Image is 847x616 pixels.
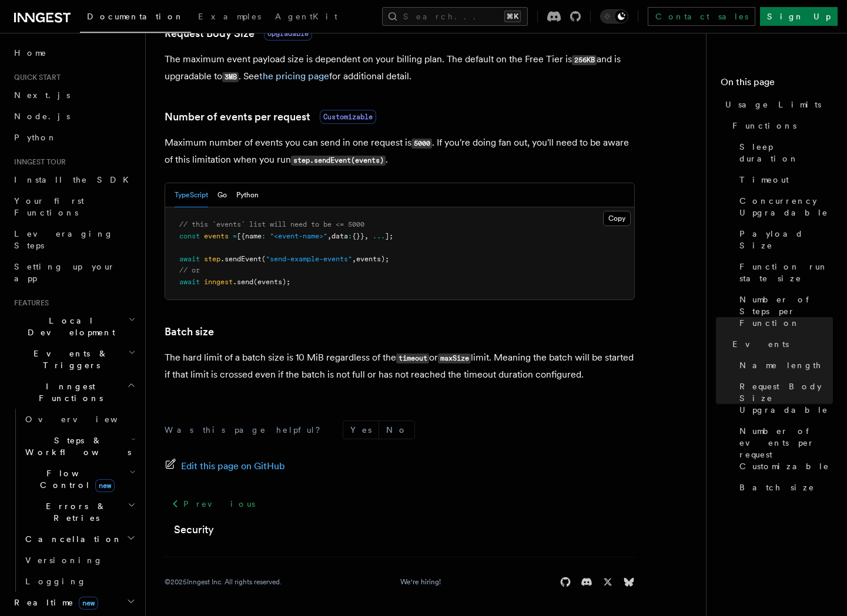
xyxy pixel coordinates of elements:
[87,12,184,21] span: Documentation
[179,220,364,228] span: // this `events` list will need to be <= 5000
[165,493,262,514] a: Previous
[179,278,200,286] span: await
[21,467,129,491] span: Flow Control
[165,25,312,42] a: Request Body SizeUpgradable
[9,298,49,308] span: Features
[21,463,138,496] button: Flow Controlnew
[356,255,389,263] span: events);
[80,4,191,33] a: Documentation
[204,278,233,286] span: inngest
[600,9,628,23] button: Toggle dark mode
[14,229,113,250] span: Leveraging Steps
[21,430,138,463] button: Steps & Workflows
[264,26,312,41] span: Upgradable
[735,190,833,223] a: Concurrency Upgradable
[735,136,833,169] a: Sleep duration
[9,348,128,371] span: Events & Triggers
[9,127,138,148] a: Python
[760,7,838,26] a: Sign Up
[222,72,239,82] code: 3MB
[25,577,86,586] span: Logging
[320,110,376,124] span: Customizable
[411,139,432,149] code: 5000
[739,294,833,329] span: Number of Steps per Function
[735,169,833,190] a: Timeout
[165,458,285,474] a: Edit this page on GitHub
[735,289,833,334] a: Number of Steps per Function
[259,70,329,82] a: the pricing page
[504,11,521,22] kbd: ⌘K
[270,232,327,240] span: "<event-name>"
[233,278,253,286] span: .send
[9,106,138,127] a: Node.js
[9,85,138,106] a: Next.js
[739,261,833,284] span: Function run state size
[9,157,66,167] span: Inngest tour
[382,7,528,26] button: Search...⌘K
[217,183,227,207] button: Go
[343,421,379,439] button: Yes
[9,190,138,223] a: Your first Functions
[253,278,290,286] span: (events);
[735,376,833,420] a: Request Body Size Upgradable
[739,141,833,164] span: Sleep duration
[165,134,635,169] p: Maximum number of events you can send in one request is . If you're doing fan out, you'll need to...
[728,334,833,355] a: Events
[179,255,200,263] span: await
[268,4,344,32] a: AgentKit
[174,521,214,538] a: Security
[379,421,414,439] button: No
[237,232,262,240] span: [{name
[9,42,138,63] a: Home
[364,232,369,240] span: ,
[9,597,98,608] span: Realtime
[9,592,138,613] button: Realtimenew
[175,183,208,207] button: TypeScript
[165,324,214,340] a: Batch size
[648,7,755,26] a: Contact sales
[739,228,833,251] span: Payload Size
[95,479,115,492] span: new
[572,55,597,65] code: 256KB
[191,4,268,32] a: Examples
[9,409,138,592] div: Inngest Functions
[739,381,833,416] span: Request Body Size Upgradable
[735,355,833,376] a: Name length
[352,232,364,240] span: {}}
[739,195,833,218] span: Concurrency Upgradable
[9,376,138,409] button: Inngest Functions
[79,597,98,610] span: new
[728,115,833,136] a: Functions
[14,47,47,59] span: Home
[9,169,138,190] a: Install the SDK
[21,500,128,524] span: Errors & Retries
[181,458,285,474] span: Edit this page on GitHub
[179,232,200,240] span: const
[14,175,136,184] span: Install the SDK
[721,75,833,94] h4: On this page
[438,354,471,363] code: maxSize
[21,550,138,571] a: Versioning
[9,343,138,376] button: Events & Triggers
[179,266,200,274] span: // or
[732,338,789,350] span: Events
[165,424,329,436] p: Was this page helpful?
[262,232,266,240] span: :
[220,255,262,263] span: .sendEvent
[373,232,385,240] span: ...
[9,310,138,343] button: Local Development
[236,183,259,207] button: Python
[385,232,393,240] span: ];
[14,112,70,121] span: Node.js
[9,381,127,404] span: Inngest Functions
[21,571,138,592] a: Logging
[21,435,131,458] span: Steps & Workflows
[21,533,122,545] span: Cancellation
[9,223,138,256] a: Leveraging Steps
[233,232,237,240] span: =
[25,415,146,424] span: Overview
[396,354,429,363] code: timeout
[275,12,337,21] span: AgentKit
[735,477,833,498] a: Batch size
[21,496,138,529] button: Errors & Retries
